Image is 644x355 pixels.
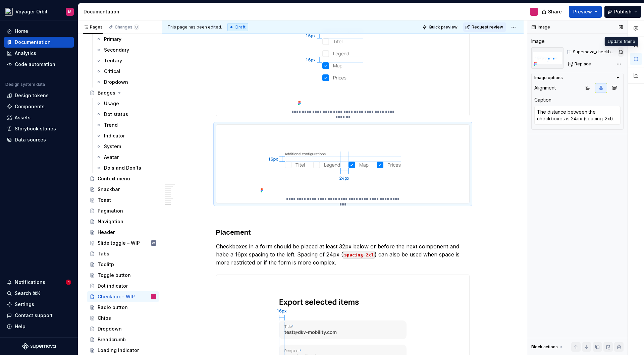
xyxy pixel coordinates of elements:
div: Home [15,28,28,35]
span: 8 [134,24,139,30]
a: Assets [4,112,74,123]
a: Badges [87,87,159,98]
div: Badges [98,90,115,96]
div: Draft [227,23,248,31]
div: Pagination [98,208,123,214]
a: Code automation [4,59,74,70]
div: Alignment [534,84,556,91]
svg: Supernova Logo [22,343,56,350]
a: Slide toggle – WIPOK [87,238,159,248]
div: System [104,143,121,150]
a: Navigation [87,216,159,227]
a: Critical [93,66,159,77]
a: Home [4,26,74,37]
div: Components [15,103,45,110]
span: Quick preview [429,24,458,30]
a: Radio button [87,302,159,313]
div: Toggle button [98,272,131,279]
div: M [68,9,71,14]
div: Checkbox - WIP [98,293,135,300]
a: Dot indicator [87,281,159,291]
div: Header [98,229,115,236]
div: Analytics [15,50,36,57]
div: Voyager Orbit [15,8,48,15]
a: Indicator [93,130,159,141]
a: Checkbox - WIP [87,291,159,302]
a: Documentation [4,37,74,48]
button: Preview [569,6,602,18]
div: Tabs [98,250,109,257]
div: Image [531,38,545,45]
img: e5527c48-e7d1-4d25-8110-9641689f5e10.png [5,8,13,16]
div: Documentation [15,39,51,46]
div: Do's and Don'ts [104,165,141,171]
a: Usage [93,98,159,109]
h3: Placement [216,228,470,237]
div: Notifications [15,279,45,286]
div: Pages [83,24,103,30]
a: Toggle button [87,270,159,281]
div: Search ⌘K [15,290,40,297]
div: Loading indicator [98,347,139,354]
textarea: The distance between the checkboxes is 24px (spacing-2xl). [534,106,621,125]
a: Tabs [87,248,159,259]
div: Code automation [15,61,55,68]
div: OK [152,240,155,246]
img: 912c3436-2fb9-4681-8b79-ac976a344314.png [296,1,390,108]
a: Toast [87,195,159,205]
button: Publish [604,6,641,18]
div: Context menu [98,175,130,182]
a: Snackbar [87,184,159,195]
div: Slide toggle – WIP [98,240,140,246]
div: Design system data [5,82,45,87]
a: Avatar [93,152,159,163]
button: Quick preview [420,22,461,32]
div: Data sources [15,136,46,143]
div: Block actions [531,342,564,352]
div: Dropdown [104,79,128,85]
div: Secondary [104,47,129,53]
button: Search ⌘K [4,288,74,299]
div: Toast [98,197,111,203]
span: Replace [575,61,591,67]
button: Replace [566,59,594,69]
div: Storybook stories [15,125,56,132]
a: Chips [87,313,159,323]
a: System [93,141,159,152]
a: Trend [93,120,159,130]
a: Header [87,227,159,238]
div: Image options [534,75,563,80]
div: Teritary [104,57,122,64]
div: Usage [104,100,119,107]
a: Storybook stories [4,123,74,134]
button: Contact support [4,310,74,321]
div: Caption [534,97,551,103]
a: Do's and Don'ts [93,163,159,173]
img: 5c35a8e3-0beb-4e0d-a322-c4e9c725f0ab.png [531,47,563,69]
div: Snackbar [98,186,120,193]
a: Dropdown [87,323,159,334]
a: Dot status [93,109,159,120]
p: Checkboxes in a form should be placed at least 32px below or before the next component and habe a... [216,242,470,267]
a: Settings [4,299,74,310]
div: Breadcrumb [98,336,126,343]
div: Help [15,323,25,330]
a: Components [4,101,74,112]
span: 1 [66,280,71,285]
div: Dot indicator [98,283,128,289]
a: Primary [93,34,159,45]
a: Data sources [4,134,74,145]
button: Image options [534,75,621,80]
a: Breadcrumb [87,334,159,345]
div: Dot status [104,111,128,118]
div: Dropdown [98,326,122,332]
div: Supernova_checkbox_alignment_vertical [573,49,617,55]
div: Critical [104,68,120,75]
div: Documentation [84,8,159,15]
div: Avatar [104,154,119,161]
a: Secondary [93,45,159,55]
a: Teritary [93,55,159,66]
a: Toolitp [87,259,159,270]
span: This page has been edited. [167,24,222,30]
